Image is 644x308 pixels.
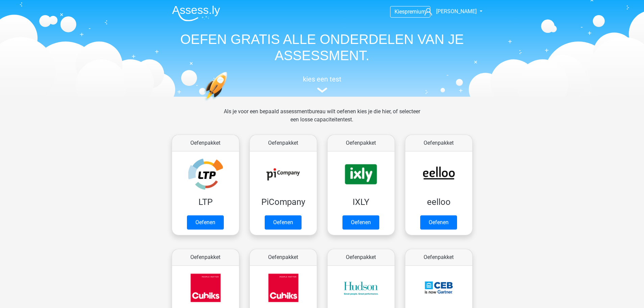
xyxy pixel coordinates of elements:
a: Oefenen [342,215,379,230]
a: [PERSON_NAME] [422,7,477,16]
span: Kies [395,8,405,15]
a: Oefenen [187,215,224,230]
a: Oefenen [265,215,302,230]
a: Kiespremium [390,7,430,16]
img: oefenen [204,72,254,133]
img: assessment [317,88,327,93]
a: kies een test [167,75,478,93]
img: Assessly [172,5,220,21]
h5: kies een test [167,75,478,83]
a: Oefenen [420,215,457,230]
div: Als je voor een bepaald assessmentbureau wilt oefenen kies je die hier, of selecteer een losse ca... [218,108,426,132]
span: [PERSON_NAME] [436,8,477,15]
span: premium [405,8,426,15]
h1: OEFEN GRATIS ALLE ONDERDELEN VAN JE ASSESSMENT. [167,31,478,64]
